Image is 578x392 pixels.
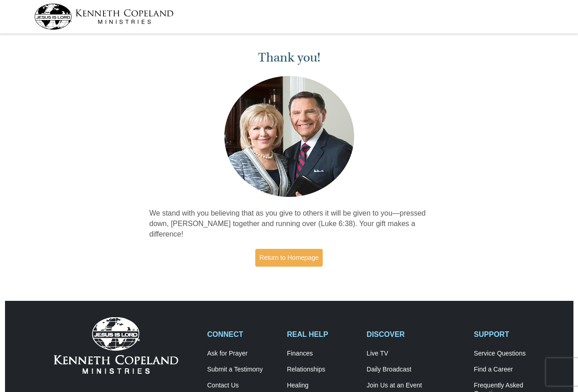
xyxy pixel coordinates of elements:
[474,366,544,374] a: Find a Career
[207,330,278,339] h2: CONNECT
[366,366,464,374] a: Daily Broadcast
[207,382,278,390] a: Contact Us
[207,366,278,374] a: Submit a Testimony
[54,317,178,374] img: Kenneth Copeland Ministries
[34,4,174,30] img: kcm-header-logo.svg
[255,249,323,267] a: Return to Homepage
[150,208,429,240] p: We stand with you believing that as you give to others it will be given to you—pressed down, [PER...
[150,50,429,65] h1: Thank you!
[287,366,357,374] a: Relationships
[366,350,464,358] a: Live TV
[366,382,464,390] a: Join Us at an Event
[474,350,544,358] a: Service Questions
[207,350,278,358] a: Ask for Prayer
[474,330,544,339] h2: SUPPORT
[287,382,357,390] a: Healing
[287,330,357,339] h2: REAL HELP
[287,350,357,358] a: Finances
[222,74,356,199] img: Kenneth and Gloria
[366,330,464,339] h2: DISCOVER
